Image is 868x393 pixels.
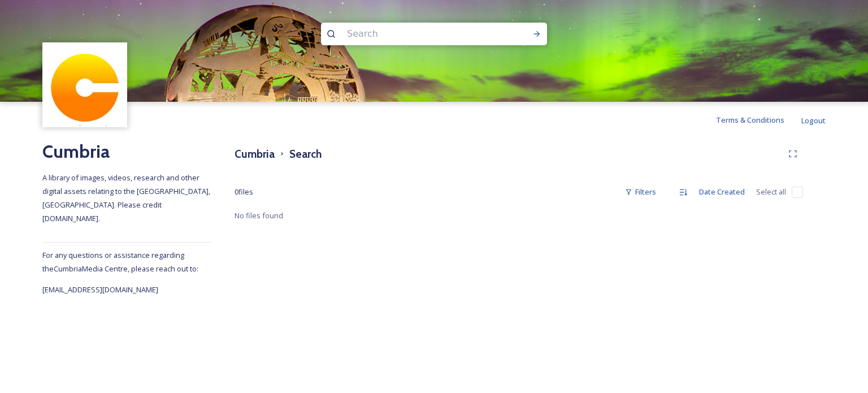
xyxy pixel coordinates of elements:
span: No files found [235,210,283,221]
h3: Cumbria [235,146,275,162]
img: images.jpg [44,44,126,126]
span: For any questions or assistance regarding the Cumbria Media Centre, please reach out to: [42,250,198,274]
h3: Search [289,146,322,162]
h2: Cumbria [42,138,212,165]
span: [EMAIL_ADDRESS][DOMAIN_NAME] [42,284,158,295]
span: Logout [801,115,826,126]
a: Terms & Conditions [716,113,801,127]
span: 0 file s [235,187,253,197]
input: Search [341,21,496,46]
span: Terms & Conditions [716,115,784,125]
span: A library of images, videos, research and other digital assets relating to the [GEOGRAPHIC_DATA],... [42,172,212,223]
div: Date Created [693,181,750,203]
div: Filters [619,181,662,203]
span: Select all [756,187,786,197]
